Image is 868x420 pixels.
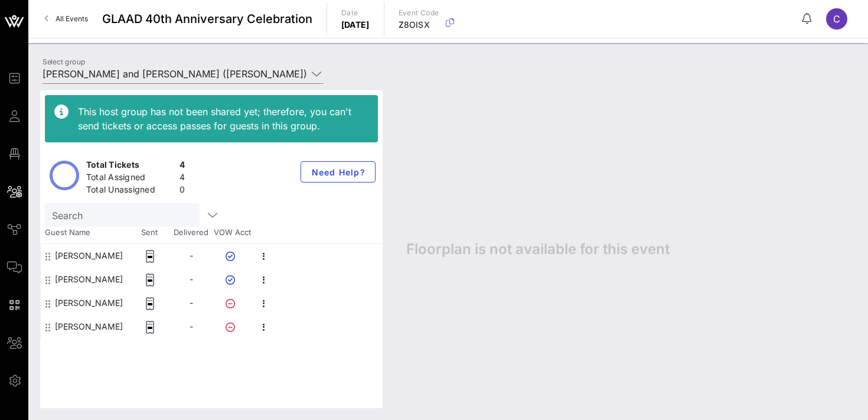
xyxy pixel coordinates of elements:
[40,227,129,239] span: Guest Name
[43,57,85,66] label: Select group
[86,171,175,186] div: Total Assigned
[180,171,185,186] div: 4
[55,244,123,268] div: Aidan Madigan-Curtis
[102,10,312,28] span: GLAAD 40th Anniversary Celebration
[190,274,193,284] span: -
[190,298,193,308] span: -
[211,227,253,239] span: VOW Acct
[399,7,439,19] p: Event Code
[341,7,370,19] p: Date
[38,9,95,28] a: All Events
[826,8,847,30] div: C
[170,227,211,239] span: Delivered
[86,184,175,198] div: Total Unassigned
[55,268,123,291] div: Chrystal Madigan-Curtis
[190,321,193,331] span: -
[86,159,175,174] div: Total Tickets
[180,159,185,174] div: 4
[180,184,185,198] div: 0
[399,19,439,31] p: Z8OISX
[55,291,123,315] div: Cynthia Ekins
[55,315,123,338] div: Gloria Gamiche
[311,167,366,177] span: Need Help?
[129,227,170,239] span: Sent
[341,19,370,31] p: [DATE]
[56,14,88,23] span: All Events
[301,161,376,183] button: Need Help?
[78,105,368,133] div: This host group has not been shared yet; therefore, you can't send tickets or access passes for g...
[833,13,840,25] span: C
[406,240,670,258] span: Floorplan is not available for this event
[190,250,193,261] span: -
